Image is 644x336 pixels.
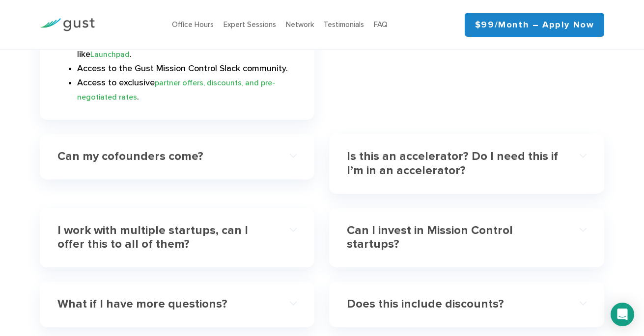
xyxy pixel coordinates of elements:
[324,20,364,29] a: Testimonials
[77,62,297,76] li: Access to the Gust Mission Control Slack community.
[57,224,273,252] h4: I work with multiple startups, can I offer this to all of them?
[611,303,634,326] div: Open Intercom Messenger
[40,18,95,31] img: Gust Logo
[90,50,130,59] a: Launchpad
[465,13,605,37] a: $99/month – Apply Now
[347,150,562,178] h4: Is this an accelerator? Do I need this if I’m in an accelerator?
[77,76,297,104] li: Access to exclusive .
[286,20,314,29] a: Network
[224,20,276,29] a: Expert Sessions
[57,297,273,311] h4: What if I have more questions?
[172,20,214,29] a: Office Hours
[77,78,275,102] a: partner offers, discounts, and pre-negotiated rates
[347,224,562,252] h4: Can I invest in Mission Control startups?
[374,20,388,29] a: FAQ
[57,150,273,164] h4: Can my cofounders come?
[347,297,562,311] h4: Does this include discounts?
